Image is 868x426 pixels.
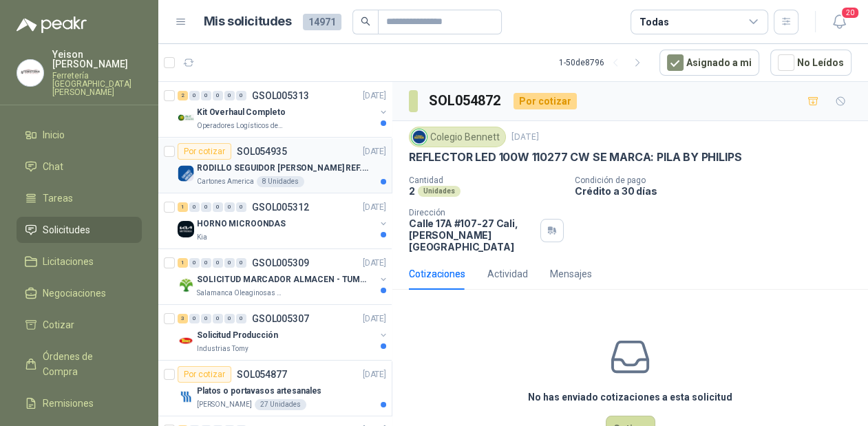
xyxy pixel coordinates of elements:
p: HORNO MICROONDAS [197,217,286,231]
p: [PERSON_NAME] [197,399,252,410]
div: Mensajes [550,266,592,281]
span: Remisiones [43,396,94,411]
a: 1 0 0 0 0 0 GSOL005312[DATE] Company LogoHORNO MICROONDASKia [178,199,389,243]
div: 0 [224,314,235,323]
img: Company Logo [17,60,43,86]
a: 2 0 0 0 0 0 GSOL005313[DATE] Company LogoKit Overhaul CompletoOperadores Logísticos del Caribe [178,87,389,131]
a: Negociaciones [17,280,142,306]
p: [DATE] [363,145,386,158]
div: 0 [201,258,211,268]
div: Por cotizar [514,93,577,109]
div: 0 [236,258,246,268]
a: Órdenes de Compra [17,343,142,385]
div: Actividad [487,266,528,281]
img: Company Logo [178,165,194,182]
div: 0 [224,202,235,212]
span: Licitaciones [43,254,94,269]
a: Por cotizarSOL054935[DATE] Company LogoRODILLO SEGUIDOR [PERSON_NAME] REF. NATV-17-PPA [PERSON_NA... [158,138,392,193]
span: Órdenes de Compra [43,349,129,379]
div: Por cotizar [178,366,231,383]
p: [DATE] [363,312,386,326]
span: 14971 [303,14,341,30]
span: 20 [840,6,860,19]
div: 1 - 50 de 8796 [559,52,648,74]
a: Chat [17,153,142,180]
p: GSOL005307 [252,314,309,323]
p: Operadores Logísticos del Caribe [197,120,284,131]
div: Cotizaciones [409,266,465,281]
p: SOL054935 [237,147,287,156]
div: 2 [178,91,188,100]
p: [DATE] [363,257,386,270]
a: Cotizar [17,312,142,338]
div: 0 [224,258,235,268]
p: GSOL005313 [252,91,309,100]
div: Todas [639,14,668,30]
p: SOLICITUD MARCADOR ALMACEN - TUMACO [197,273,368,286]
h3: No has enviado cotizaciones a esta solicitud [528,390,732,405]
p: 2 [409,185,415,197]
div: 0 [213,258,223,268]
div: 0 [201,314,211,323]
p: Platos o portavasos artesanales [197,385,321,398]
a: Tareas [17,185,142,211]
img: Company Logo [412,129,427,145]
div: 0 [213,314,223,323]
div: 8 Unidades [257,176,304,187]
p: Cantidad [409,175,564,185]
p: Crédito a 30 días [575,185,862,197]
h3: SOL054872 [429,90,502,111]
div: Por cotizar [178,143,231,160]
a: Remisiones [17,390,142,416]
p: SOL054877 [237,370,287,379]
a: Inicio [17,122,142,148]
span: Tareas [43,191,73,206]
div: 1 [178,202,188,212]
p: Calle 17A #107-27 Cali , [PERSON_NAME][GEOGRAPHIC_DATA] [409,217,535,253]
p: Salamanca Oleaginosas SAS [197,288,284,299]
p: GSOL005309 [252,258,309,268]
img: Company Logo [178,109,194,126]
img: Company Logo [178,388,194,405]
p: Cartones America [197,176,254,187]
p: [DATE] [363,89,386,103]
button: Asignado a mi [659,50,759,76]
span: Negociaciones [43,286,106,301]
span: Cotizar [43,317,74,332]
p: Kit Overhaul Completo [197,106,285,119]
div: 0 [236,91,246,100]
img: Company Logo [178,332,194,349]
div: 0 [236,202,246,212]
div: 0 [189,91,200,100]
div: Unidades [418,186,461,197]
a: Por cotizarSOL054877[DATE] Company LogoPlatos o portavasos artesanales[PERSON_NAME]27 Unidades [158,361,392,416]
button: 20 [827,10,851,34]
p: Condición de pago [575,175,862,185]
img: Logo peakr [17,17,87,33]
img: Company Logo [178,277,194,293]
div: 0 [189,202,200,212]
div: 0 [189,314,200,323]
a: Licitaciones [17,248,142,275]
div: 0 [236,314,246,323]
p: RODILLO SEGUIDOR [PERSON_NAME] REF. NATV-17-PPA [PERSON_NAME] [197,162,368,175]
span: Solicitudes [43,222,90,237]
span: search [361,17,370,26]
a: 3 0 0 0 0 0 GSOL005307[DATE] Company LogoSolicitud ProducciónIndustrias Tomy [178,310,389,354]
button: No Leídos [770,50,851,76]
p: Ferretería [GEOGRAPHIC_DATA][PERSON_NAME] [52,72,142,96]
div: 0 [201,202,211,212]
h1: Mis solicitudes [204,12,292,32]
div: 0 [224,91,235,100]
a: 1 0 0 0 0 0 GSOL005309[DATE] Company LogoSOLICITUD MARCADOR ALMACEN - TUMACOSalamanca Oleaginosas... [178,255,389,299]
div: 27 Unidades [255,399,306,410]
p: [DATE] [363,368,386,381]
p: Yeison [PERSON_NAME] [52,50,142,69]
span: Chat [43,159,63,174]
div: 0 [213,202,223,212]
div: 0 [213,91,223,100]
p: Dirección [409,208,535,217]
a: Solicitudes [17,217,142,243]
p: Industrias Tomy [197,343,248,354]
div: 1 [178,258,188,268]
